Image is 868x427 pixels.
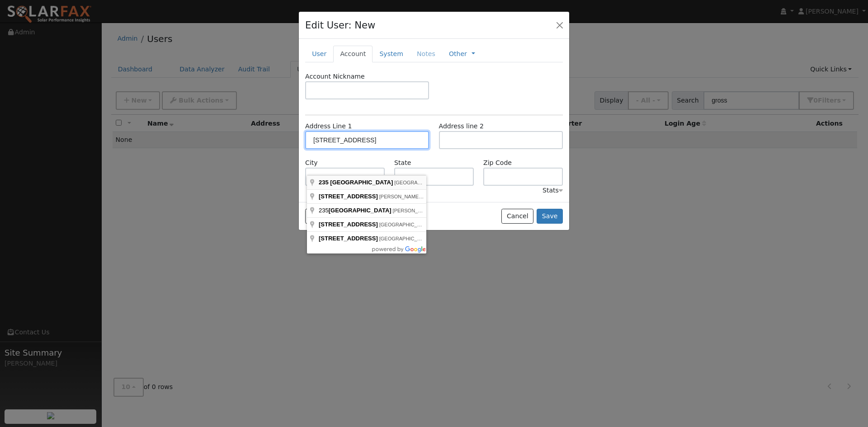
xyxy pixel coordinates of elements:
a: User [305,46,333,62]
div: Stats [542,186,563,195]
span: [STREET_ADDRESS] [319,221,378,228]
label: Zip Code [483,158,512,168]
label: Address line 2 [439,122,484,131]
label: City [305,158,318,168]
button: Cancel [501,209,533,224]
span: [PERSON_NAME][GEOGRAPHIC_DATA], [GEOGRAPHIC_DATA], [GEOGRAPHIC_DATA] [379,194,581,199]
label: Address Line 1 [305,122,352,131]
span: 235 [319,207,393,214]
span: [GEOGRAPHIC_DATA], [GEOGRAPHIC_DATA], [GEOGRAPHIC_DATA] [379,236,540,241]
label: State [394,158,411,168]
h4: Edit User: New [305,18,375,33]
span: 235 [319,179,329,186]
span: [GEOGRAPHIC_DATA] [330,179,393,186]
a: System [373,46,410,62]
span: [PERSON_NAME], [GEOGRAPHIC_DATA], [GEOGRAPHIC_DATA] [393,208,543,213]
a: Account [333,46,373,62]
a: Other [449,49,467,59]
span: [STREET_ADDRESS] [319,193,378,200]
button: sandykls10@gmail.com [305,209,327,224]
button: Save [537,209,563,224]
span: [GEOGRAPHIC_DATA], [GEOGRAPHIC_DATA], [GEOGRAPHIC_DATA] [379,222,540,227]
span: [GEOGRAPHIC_DATA] [329,207,392,214]
span: [STREET_ADDRESS] [319,235,378,242]
span: [GEOGRAPHIC_DATA], [GEOGRAPHIC_DATA], [GEOGRAPHIC_DATA] [394,180,555,185]
label: Account Nickname [305,72,365,81]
